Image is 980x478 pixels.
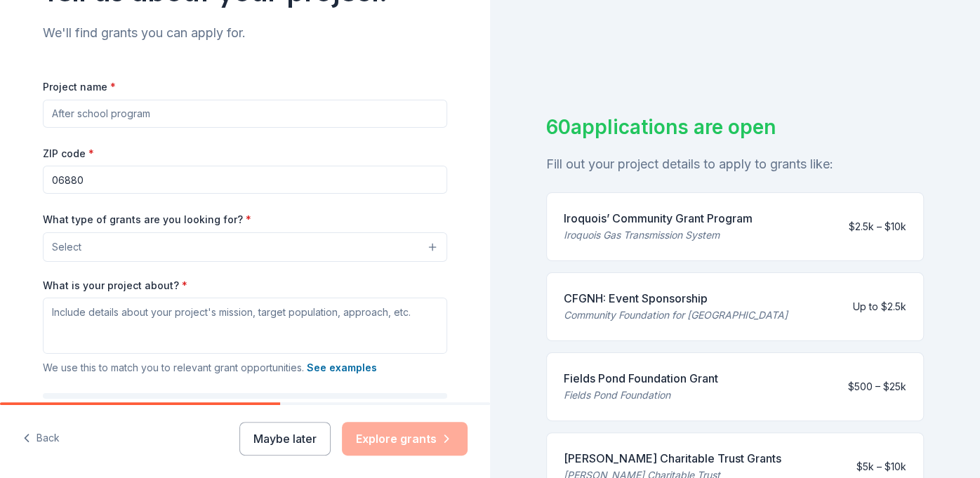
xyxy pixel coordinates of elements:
div: Community Foundation for [GEOGRAPHIC_DATA] [564,307,788,324]
div: Fill out your project details to apply to grants like: [546,153,924,175]
div: Fields Pond Foundation Grant [564,370,718,387]
input: After school program [43,100,447,128]
div: Up to $2.5k [853,298,906,315]
div: [PERSON_NAME] Charitable Trust Grants [564,450,781,467]
div: We'll find grants you can apply for. [43,22,447,44]
span: We use this to match you to relevant grant opportunities. [43,361,377,373]
input: 12345 (U.S. only) [43,166,447,194]
label: What type of grants are you looking for? [43,213,251,227]
div: 60 applications are open [546,112,924,142]
div: CFGNH: Event Sponsorship [564,290,788,307]
label: What is your project about? [43,279,187,293]
div: $2.5k – $10k [849,218,906,235]
div: $500 – $25k [848,378,906,395]
div: Iroquois Gas Transmission System [564,227,753,244]
div: Iroquois’ Community Grant Program [564,210,753,227]
span: Select [52,239,81,255]
button: Maybe later [239,422,331,456]
div: Fields Pond Foundation [564,387,718,404]
button: Select [43,232,447,262]
button: See examples [307,359,377,376]
label: Project name [43,80,116,94]
button: Back [22,424,60,453]
div: $5k – $10k [856,458,906,475]
label: ZIP code [43,147,94,161]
